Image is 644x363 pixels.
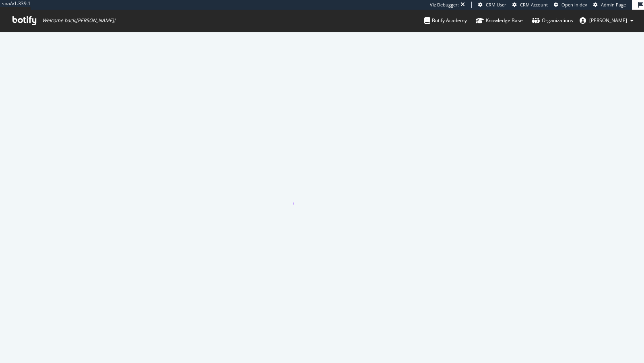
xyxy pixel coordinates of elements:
a: Knowledge Base [476,10,523,31]
span: connor [589,17,627,24]
button: [PERSON_NAME] [573,14,640,27]
span: Admin Page [601,2,626,8]
a: CRM Account [512,2,548,8]
span: Welcome back, [PERSON_NAME] ! [42,17,115,24]
div: Botify Academy [424,16,467,25]
span: CRM User [486,2,506,8]
div: Viz Debugger: [430,2,459,8]
a: Open in dev [554,2,587,8]
span: CRM Account [520,2,548,8]
div: animation [293,176,351,205]
a: Admin Page [593,2,626,8]
div: Organizations [532,16,573,25]
div: Knowledge Base [476,16,523,25]
a: CRM User [478,2,506,8]
a: Organizations [532,10,573,31]
span: Open in dev [561,2,587,8]
a: Botify Academy [424,10,467,31]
